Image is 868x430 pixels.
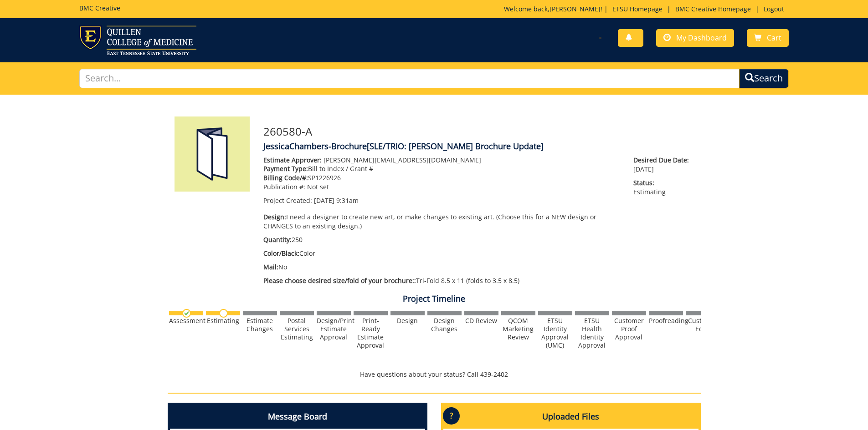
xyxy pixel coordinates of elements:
a: ETSU Homepage [608,5,667,13]
span: Project Created: [263,196,312,205]
a: [PERSON_NAME] [550,5,601,13]
a: Cart [747,29,789,47]
p: Color [263,249,620,258]
span: Mail: [263,263,278,271]
div: Estimate Changes [243,317,277,333]
span: Color/Black: [263,249,299,258]
button: Search [739,69,789,88]
div: CD Review [464,317,498,325]
p: Bill to Index / Grant # [263,164,620,173]
div: Assessment [169,317,203,325]
img: no [219,309,228,318]
p: 250 [263,235,620,244]
div: ETSU Health Identity Approval [575,317,609,349]
img: checkmark [182,309,191,318]
span: Publication #: [263,182,305,191]
div: Estimating [206,317,240,325]
div: Design [390,317,425,325]
h4: Uploaded Files [443,405,699,429]
input: Search... [79,69,740,88]
span: Estimate Approver: [263,156,322,164]
span: Design: [263,212,286,221]
p: SP1226926 [263,173,620,182]
span: Payment Type: [263,164,308,173]
div: Design Changes [427,317,462,333]
p: [DATE] [633,156,693,174]
p: No [263,263,620,272]
p: Estimating [633,178,693,197]
span: [SLE/TRIO: [PERSON_NAME] Brochure Update] [367,141,544,152]
span: Billing Code/#: [263,173,308,182]
span: Please choose desired size/fold of your brochure:: [263,276,416,285]
span: My Dashboard [676,33,727,43]
p: Have questions about your status? Call 439-2402 [168,370,701,379]
span: Status: [633,178,693,187]
div: Customer Edits [686,317,720,333]
p: Tri-Fold 8.5 x 11 (folds to 3.5 x 8.5) [263,276,620,285]
span: [DATE] 9:31am [314,196,359,205]
span: Quantity: [263,235,292,244]
div: Print-Ready Estimate Approval [354,317,388,349]
img: ETSU logo [79,25,196,55]
h5: BMC Creative [79,5,120,11]
span: Cart [767,33,781,43]
p: Welcome back, ! | | | [504,5,789,14]
img: Product featured image [175,116,250,192]
h3: 260580-A [263,126,694,137]
a: Logout [759,5,789,13]
div: Design/Print Estimate Approval [317,317,351,341]
div: Proofreading [649,317,683,325]
span: Not set [307,182,329,191]
a: My Dashboard [656,29,734,47]
p: ? [443,407,460,425]
span: Desired Due Date: [633,156,693,165]
p: [PERSON_NAME][EMAIL_ADDRESS][DOMAIN_NAME] [263,156,620,165]
h4: Project Timeline [168,294,701,304]
div: Postal Services Estimating [280,317,314,341]
div: QCOM Marketing Review [501,317,535,341]
div: ETSU Identity Approval (UMC) [538,317,572,349]
h4: Message Board [170,405,425,429]
a: BMC Creative Homepage [671,5,755,13]
div: Customer Proof Approval [612,317,646,341]
p: I need a designer to create new art, or make changes to existing art. (Choose this for a NEW desi... [263,212,620,231]
h4: JessicaChambers-Brochure [263,142,694,151]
